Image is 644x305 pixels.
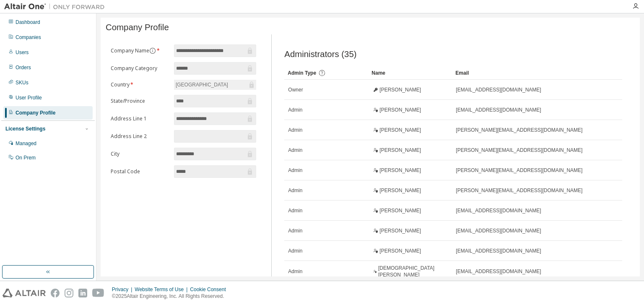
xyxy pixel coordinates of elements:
[111,115,169,122] label: Address Line 1
[288,86,303,93] span: Owner
[16,154,36,161] div: On Prem
[456,187,582,194] span: [PERSON_NAME][EMAIL_ADDRESS][DOMAIN_NAME]
[16,79,29,86] div: SKUs
[456,268,541,275] span: [EMAIL_ADDRESS][DOMAIN_NAME]
[112,286,135,293] div: Privacy
[3,289,46,297] img: altair_logo.svg
[455,66,596,80] div: Email
[456,227,541,234] span: [EMAIL_ADDRESS][DOMAIN_NAME]
[371,66,449,80] div: Name
[379,86,421,93] span: [PERSON_NAME]
[288,187,302,194] span: Admin
[288,70,316,76] span: Admin Type
[456,127,582,133] span: [PERSON_NAME][EMAIL_ADDRESS][DOMAIN_NAME]
[288,127,302,133] span: Admin
[456,248,541,254] span: [EMAIL_ADDRESS][DOMAIN_NAME]
[288,147,302,154] span: Admin
[111,65,169,72] label: Company Category
[4,3,109,11] img: Altair One
[288,107,302,113] span: Admin
[65,289,73,297] img: instagram.svg
[16,34,41,41] div: Companies
[174,80,229,89] div: [GEOGRAPHIC_DATA]
[379,207,421,214] span: [PERSON_NAME]
[456,207,541,214] span: [EMAIL_ADDRESS][DOMAIN_NAME]
[288,207,302,214] span: Admin
[135,286,190,293] div: Website Terms of Use
[190,286,231,293] div: Cookie Consent
[174,80,256,90] div: [GEOGRAPHIC_DATA]
[78,289,87,297] img: linkedin.svg
[456,107,541,113] span: [EMAIL_ADDRESS][DOMAIN_NAME]
[456,167,582,174] span: [PERSON_NAME][EMAIL_ADDRESS][DOMAIN_NAME]
[379,107,421,113] span: [PERSON_NAME]
[379,127,421,133] span: [PERSON_NAME]
[5,125,45,132] div: License Settings
[456,147,582,154] span: [PERSON_NAME][EMAIL_ADDRESS][DOMAIN_NAME]
[288,268,302,275] span: Admin
[106,23,169,32] span: Company Profile
[379,147,421,154] span: [PERSON_NAME]
[16,64,31,71] div: Orders
[111,47,169,54] label: Company Name
[111,151,169,157] label: City
[288,227,302,234] span: Admin
[92,289,104,297] img: youtube.svg
[111,168,169,175] label: Postal Code
[111,133,169,140] label: Address Line 2
[111,81,169,88] label: Country
[51,289,60,297] img: facebook.svg
[111,98,169,104] label: State/Province
[16,109,55,116] div: Company Profile
[379,227,421,234] span: [PERSON_NAME]
[112,293,231,300] p: © 2025 Altair Engineering, Inc. All Rights Reserved.
[284,50,356,59] span: Administrators (35)
[16,140,36,147] div: Managed
[379,248,421,254] span: [PERSON_NAME]
[288,167,302,174] span: Admin
[456,86,541,93] span: [EMAIL_ADDRESS][DOMAIN_NAME]
[288,248,302,254] span: Admin
[379,187,421,194] span: [PERSON_NAME]
[16,19,40,26] div: Dashboard
[16,49,29,56] div: Users
[16,94,42,101] div: User Profile
[149,47,156,54] button: information
[378,265,448,278] span: [DEMOGRAPHIC_DATA][PERSON_NAME]
[379,167,421,174] span: [PERSON_NAME]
